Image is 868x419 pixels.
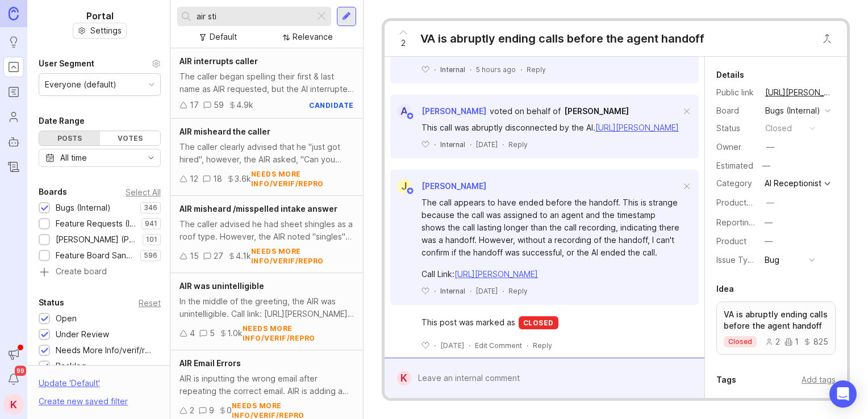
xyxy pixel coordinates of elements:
div: Bug [765,254,779,266]
div: — [766,141,774,153]
div: VA is abruptly ending calls before the agent handoff [420,31,704,47]
span: This post was marked as [422,316,515,329]
a: [URL][PERSON_NAME] [454,269,538,279]
div: · [520,65,522,74]
div: Tags [716,373,736,387]
div: Needs More Info/verif/repro [56,344,155,357]
div: Feature Board Sandbox [DATE] [56,249,135,262]
div: · [434,65,436,74]
div: · [502,140,504,149]
a: A[PERSON_NAME] [390,104,486,119]
a: J[PERSON_NAME] [390,179,486,194]
a: AIR misheard /misspelled intake answerThe caller advised he had sheet shingles as a roof type. Ho... [170,196,363,273]
div: needs more info/verif/repro [251,169,354,188]
span: AIR interrupts caller [180,56,258,66]
label: Issue Type [716,255,758,265]
span: AIR was unintelligible [180,281,264,291]
div: · [434,286,436,296]
div: Relevance [293,31,333,43]
span: 2 [401,37,406,49]
div: Update ' Default ' [39,377,100,395]
div: Reply [508,286,528,296]
span: 5 hours ago [476,65,516,74]
div: Board [716,104,756,117]
div: Status [39,296,64,309]
div: In the middle of the greeting, the AIR was unintelligible. Call link: [URL][PERSON_NAME] Bug foun... [180,295,354,320]
div: The call appears to have ended before the handoff. This is strange because the call was assigned ... [422,196,681,259]
div: The caller began spelling their first & last name as AIR requested, but the AI interrupted the ca... [180,70,354,95]
label: Reporting Team [716,217,777,227]
button: ProductboardID [763,195,778,210]
div: Date Range [39,114,85,128]
img: member badge [406,112,414,120]
div: closed [519,316,558,329]
div: candidate [309,100,354,110]
button: K [3,394,24,414]
a: Create board [39,267,161,278]
div: · [469,341,470,350]
div: · [527,341,528,350]
div: Open [56,312,77,325]
div: Estimated [716,162,753,170]
a: [PERSON_NAME] [564,105,629,118]
div: [PERSON_NAME] (Public) [56,233,137,246]
div: Idea [716,282,734,296]
a: [URL][PERSON_NAME] [595,123,679,132]
div: voted on behalf of [490,105,561,118]
div: — [759,158,774,173]
div: Owner [716,141,756,153]
div: Internal [440,140,465,149]
div: 59 [214,99,224,111]
p: 596 [144,251,157,260]
p: closed [728,337,752,346]
div: closed [765,122,792,135]
div: · [470,65,471,74]
div: The caller clearly advised that he "just got hired", however, the AIR asked, "Can you please clar... [180,141,354,166]
div: AI Receptionist [765,179,821,187]
div: Bugs (Internal) [56,202,111,214]
div: 1 [784,338,799,346]
div: Reply [508,140,528,149]
div: 2 [190,404,194,417]
div: AIR is inputting the wrong email after repeating the correct email. AIR is adding a period betwee... [180,372,354,397]
span: AIR misheard /misspelled intake answer [180,204,337,213]
div: 825 [803,338,828,346]
a: AIR interrupts callerThe caller began spelling their first & last name as AIR requested, but the ... [170,48,363,119]
div: 3.6k [235,173,251,185]
div: Details [716,68,744,82]
div: 9 [209,404,214,417]
div: K [397,371,411,386]
div: Add tags [802,374,836,386]
div: · [434,140,436,149]
span: AIR misheard the caller [180,127,270,136]
div: Default [210,31,237,43]
div: Public link [716,86,756,99]
div: 4.1k [236,250,251,262]
p: 101 [146,235,157,244]
a: Roadmaps [3,82,24,102]
button: Settings [73,23,127,39]
div: 15 [190,250,199,262]
img: Canny Home [9,7,19,20]
span: [PERSON_NAME] [422,106,486,116]
a: AIR misheard the callerThe caller clearly advised that he "just got hired", however, the AIR aske... [170,119,363,196]
span: [PERSON_NAME] [422,181,486,191]
div: Internal [440,286,465,296]
p: VA is abruptly ending calls before the agent handoff [724,309,828,332]
span: AIR Email Errors [180,358,241,368]
div: needs more info/verif/repro [251,246,354,266]
div: Reply [533,341,552,350]
div: Category [716,177,756,190]
div: Call Link: [422,268,681,280]
a: Users [3,107,24,127]
div: — [765,235,773,248]
button: Close button [816,27,838,50]
div: · [434,341,436,350]
img: member badge [406,187,414,195]
button: Notifications [3,369,24,389]
div: Backlog [56,360,86,372]
h1: Portal [86,9,114,23]
div: All time [60,152,87,164]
